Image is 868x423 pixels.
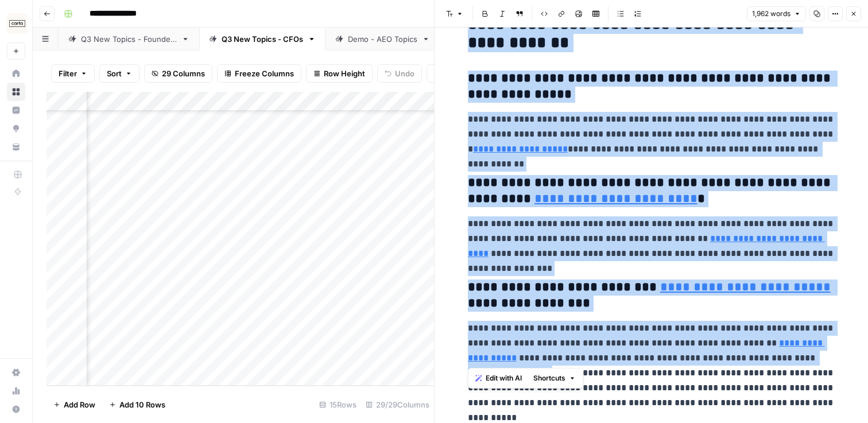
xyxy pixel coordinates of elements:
button: Add 10 Rows [102,395,172,414]
button: Undo [377,64,422,83]
span: Filter [59,68,77,79]
span: Freeze Columns [235,68,294,79]
span: Add Row [64,399,95,410]
a: Home [7,64,25,83]
button: Filter [51,64,95,83]
span: Row Height [324,68,365,79]
a: Your Data [7,138,25,156]
a: Browse [7,83,25,101]
span: 1,962 words [752,9,790,19]
span: Add 10 Rows [119,399,165,410]
span: 29 Columns [162,68,205,79]
button: 29 Columns [144,64,212,83]
span: Undo [395,68,414,79]
div: 29/29 Columns [361,395,434,414]
a: Q3 New Topics - Founders [59,28,199,51]
button: Edit with AI [471,371,526,386]
div: 15 Rows [315,395,361,414]
div: Q3 New Topics - CFOs [222,33,303,45]
a: Insights [7,101,25,119]
button: Row Height [306,64,373,83]
a: Demo - AEO Topics [325,28,440,51]
button: Help + Support [7,400,25,418]
a: Opportunities [7,119,25,138]
span: Shortcuts [533,373,565,383]
button: Workspace: Carta [7,9,25,38]
button: Shortcuts [529,371,580,386]
button: Freeze Columns [217,64,301,83]
a: Usage [7,382,25,400]
a: Settings [7,363,25,382]
div: Q3 New Topics - Founders [81,33,177,45]
div: Demo - AEO Topics [348,33,417,45]
span: Sort [107,68,122,79]
button: Add Row [46,395,102,414]
button: Sort [99,64,139,83]
button: 1,962 words [747,6,806,21]
img: Carta Logo [7,13,28,34]
a: Q3 New Topics - CFOs [199,28,325,51]
span: Edit with AI [486,373,522,383]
